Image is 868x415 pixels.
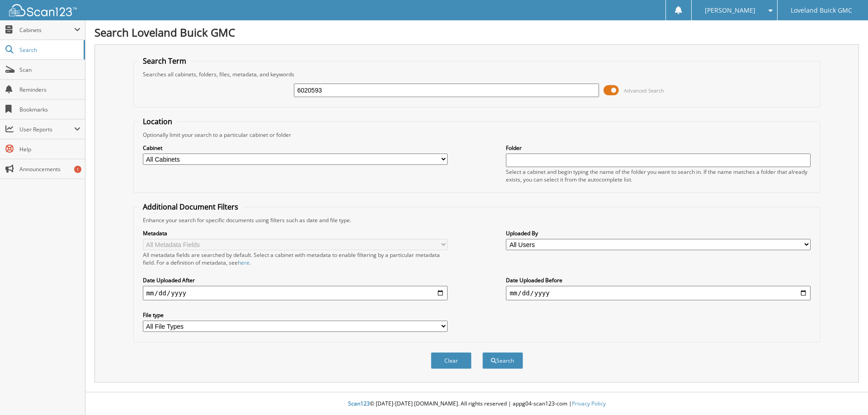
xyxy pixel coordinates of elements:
label: Uploaded By [506,229,811,237]
span: Bookmarks [19,106,80,113]
div: Select a cabinet and begin typing the name of the folder you want to search in. If the name match... [506,168,811,183]
a: Privacy Policy [572,400,606,407]
button: Clear [431,352,472,369]
h1: Search Loveland Buick GMC [94,25,859,40]
div: © [DATE]-[DATE] [DOMAIN_NAME]. All rights reserved | appg04-scan123-com | [85,393,868,415]
span: Reminders [19,86,80,93]
input: end [506,286,811,300]
div: Enhance your search for specific documents using filters such as date and file type. [138,216,816,224]
div: Searches all cabinets, folders, files, metadata, and keywords [138,70,816,78]
legend: Additional Document Filters [138,202,243,212]
span: Advanced Search [624,87,664,94]
span: Scan [19,66,80,74]
label: Date Uploaded Before [506,276,811,284]
label: Date Uploaded After [143,276,448,284]
span: Loveland Buick GMC [791,8,852,13]
span: Search [19,46,79,54]
button: Search [482,352,523,369]
span: User Reports [19,126,74,133]
a: here [238,259,250,266]
div: 1 [74,166,81,173]
span: [PERSON_NAME] [705,8,755,13]
input: start [143,286,448,300]
img: scan123-logo-white.svg [9,4,77,16]
label: Cabinet [143,144,448,152]
legend: Location [138,117,177,126]
legend: Search Term [138,56,191,66]
label: Folder [506,144,811,152]
label: File type [143,311,448,319]
label: Metadata [143,229,448,237]
div: All metadata fields are searched by default. Select a cabinet with metadata to enable filtering b... [143,251,448,266]
div: Optionally limit your search to a particular cabinet or folder [138,131,816,139]
span: Announcements [19,165,80,173]
span: Cabinets [19,26,74,34]
span: Help [19,145,80,153]
span: Scan123 [348,400,370,407]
